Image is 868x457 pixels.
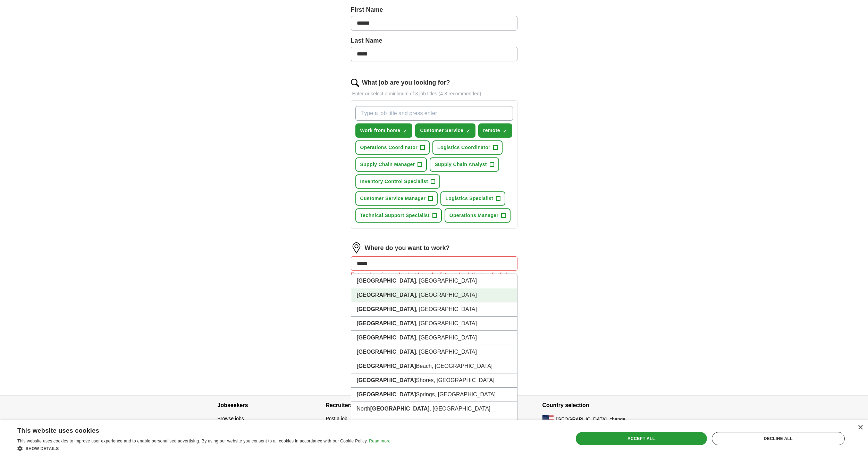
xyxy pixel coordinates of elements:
button: Inventory Control Specialist [355,174,440,189]
label: Where do you want to work? [365,243,450,253]
span: Work from home [360,127,401,134]
img: search.png [351,79,359,87]
div: Accept all [576,432,707,445]
span: Inventory Control Specialist [360,178,428,185]
label: First Name [351,5,517,15]
span: [GEOGRAPHIC_DATA] [556,416,607,423]
span: Supply Chain Manager [360,161,415,168]
span: Operations Manager [449,212,499,219]
strong: [GEOGRAPHIC_DATA] [357,320,416,326]
button: Technical Support Specialist [355,208,442,223]
div: Decline all [712,432,845,445]
li: , [GEOGRAPHIC_DATA] [351,274,517,288]
span: Supply Chain Analyst [435,161,487,168]
span: Technical Support Specialist [360,212,430,219]
span: remote [483,127,500,134]
li: , [GEOGRAPHIC_DATA] [351,331,517,345]
button: Operations Coordinator [355,140,430,155]
a: Read more, opens a new window [369,439,390,443]
button: Operations Manager [445,208,511,223]
div: Enter a location and select from the list, or check the box for fully remote roles [351,271,517,287]
label: Last Name [351,36,517,45]
button: Supply Chain Analyst [430,157,499,172]
h4: Country selection [542,396,651,415]
div: Show details [17,445,390,452]
li: , [GEOGRAPHIC_DATA] [351,345,517,359]
li: , [GEOGRAPHIC_DATA] [351,317,517,331]
button: Logistics Specialist [440,191,505,206]
li: , [GEOGRAPHIC_DATA] [351,302,517,317]
button: Customer Service✓ [415,123,475,138]
strong: [GEOGRAPHIC_DATA] [357,306,416,312]
a: Browse jobs [218,416,244,421]
span: Customer Service [420,127,463,134]
span: Logistics Coordinator [437,144,490,151]
img: US flag [542,415,554,423]
div: This website uses cookies [17,424,373,435]
span: ✓ [466,128,470,134]
li: Beach, [GEOGRAPHIC_DATA] [351,359,517,373]
strong: [GEOGRAPHIC_DATA] [357,391,416,397]
span: This website uses cookies to improve user experience and to enable personalised advertising. By u... [17,439,368,443]
img: location.png [351,242,362,253]
li: North , [GEOGRAPHIC_DATA] [351,402,517,416]
button: remote✓ [478,123,512,138]
strong: [GEOGRAPHIC_DATA] [357,349,416,355]
li: , [GEOGRAPHIC_DATA] [351,288,517,302]
li: Springs, [GEOGRAPHIC_DATA] [351,388,517,402]
span: Show details [26,446,59,451]
li: South , [GEOGRAPHIC_DATA] [351,416,517,430]
strong: [GEOGRAPHIC_DATA] [357,363,416,369]
strong: [GEOGRAPHIC_DATA] [357,335,416,340]
button: Supply Chain Manager [355,157,427,172]
button: Logistics Coordinator [432,140,503,155]
button: Work from home✓ [355,123,413,138]
button: Customer Service Manager [355,191,438,206]
input: Type a job title and press enter [355,106,513,121]
li: Shores, [GEOGRAPHIC_DATA] [351,373,517,388]
span: Customer Service Manager [360,195,426,202]
strong: [GEOGRAPHIC_DATA] [357,292,416,298]
a: Post a job [326,416,347,421]
strong: [GEOGRAPHIC_DATA] [370,406,430,412]
strong: [GEOGRAPHIC_DATA] [357,278,416,284]
button: change [609,416,625,423]
strong: [GEOGRAPHIC_DATA] [357,377,416,383]
p: Enter or select a minimum of 3 job titles (4-8 recommended) [351,90,517,97]
span: Logistics Specialist [445,195,493,202]
span: ✓ [403,128,407,134]
div: Close [858,425,863,430]
span: ✓ [503,128,507,134]
label: What job are you looking for? [362,78,450,87]
span: Operations Coordinator [360,144,418,151]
